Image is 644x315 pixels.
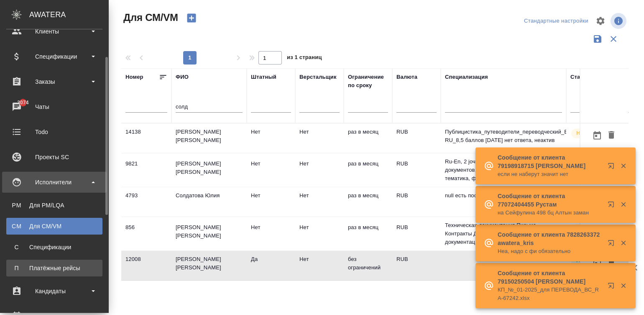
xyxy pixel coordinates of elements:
div: split button [522,15,590,28]
div: AWATERA [29,6,109,23]
td: Нет [247,124,295,153]
div: Исполнители [6,176,102,188]
div: Проекты SC [6,151,102,163]
div: Платёжные рейсы [10,264,98,272]
div: Спецификации [10,243,98,251]
div: Верстальщик [299,73,337,81]
td: RUB [392,124,441,153]
a: CMДля CM/VM [6,218,102,235]
td: Нет [295,219,344,248]
td: Нет [295,155,344,185]
button: Закрыть [615,162,632,170]
button: Открыть календарь загрузки [590,128,604,143]
div: Клиенты [6,25,102,38]
td: Нет [295,187,344,217]
button: Открыть в новой вкладке [603,235,623,255]
p: Неактивен [576,129,605,137]
td: Да [247,251,295,280]
td: [PERSON_NAME] [PERSON_NAME] [171,124,247,153]
a: Проекты SC [2,147,107,168]
td: 856 [121,219,171,248]
div: Todo [6,126,102,138]
p: КП_№_01-2025_для ПЕРЕВОДА_ВС_RA-67242.xlsx [498,286,602,302]
td: Солдатова Юлия [171,187,247,217]
div: Для CM/VM [10,222,98,230]
td: [PERSON_NAME] [PERSON_NAME] [171,155,247,185]
a: Todo [2,121,107,142]
td: Нет [295,251,344,280]
a: PMДля PM/LQA [6,197,102,214]
td: [PERSON_NAME] [PERSON_NAME] [171,219,247,248]
div: Спецификации [6,50,102,63]
button: Открыть в новой вкладке [603,196,623,216]
div: Статус исполнителя [570,73,626,81]
div: Номер [125,73,143,81]
div: Наши пути разошлись: исполнитель с нами не работает [570,128,633,139]
button: Открыть в новой вкладке [603,277,623,297]
p: на Сейфулина 498 бц Алтын заман [498,209,602,217]
div: ФИО [176,73,189,81]
span: из 1 страниц [287,52,322,65]
a: ССпецификации [6,239,102,256]
button: Сбросить фильтры [606,31,621,47]
span: Посмотреть информацию [611,13,628,29]
td: раз в месяц [344,124,392,153]
td: без ограничений [344,251,392,280]
p: Техническая документация Письма Контракты Другое Техническая документация к химическому и мет... [445,221,562,246]
p: Ru-En, 2 jочередь нефтегаз-тест перевод документов, техническая (морская) тематика, финансово-э... [445,157,562,183]
div: Ограничение по сроку [348,73,388,90]
td: Нет [247,219,295,248]
div: Кандидаты [6,285,102,297]
td: 9821 [121,155,171,185]
a: ППлатёжные рейсы [6,260,102,276]
button: Удалить [604,128,618,143]
div: Для PM/LQA [10,201,98,209]
p: если не наберут значит нет [498,170,602,178]
div: Заказы [6,75,102,88]
button: Закрыть [615,282,632,289]
div: Валюта [396,73,417,81]
td: 4793 [121,187,171,217]
td: 14138 [121,124,171,153]
p: Неа, надо с фи обязательно [498,247,602,256]
p: Публицистика_путеводители_переводческий_ES-RU_8,5 баллов [DATE] нет ответа, неактив [445,128,562,145]
button: Закрыть [615,239,632,247]
button: Закрыть [615,201,632,208]
td: Нет [295,124,344,153]
a: 3074Чаты [2,96,107,117]
td: раз в месяц [344,187,392,217]
td: Нет [247,187,295,217]
td: RUB [392,187,441,217]
td: Нет [247,155,295,185]
span: Для СМ/VM [121,11,178,24]
button: Открыть в новой вкладке [603,157,623,178]
div: Штатный [251,73,276,81]
td: RUB [392,219,441,248]
td: раз в месяц [344,219,392,248]
p: Сообщение от клиента 79198918715 [PERSON_NAME] [498,153,602,170]
p: Сообщение от клиента 77072404455 Рустам [498,192,602,209]
td: RUB [392,251,441,280]
span: Настроить таблицу [590,11,611,31]
td: раз в месяц [344,155,392,185]
div: Специализация [445,73,488,81]
p: Сообщение от клиента 79150250504 [PERSON_NAME] [498,269,602,286]
div: Чаты [6,101,102,113]
button: Создать [181,11,202,25]
span: 3074 [12,98,33,107]
p: Сообщение от клиента 7828263372 awatera_kris [498,230,602,247]
p: null есть постоянная работа [445,191,562,200]
td: RUB [392,155,441,185]
td: 12008 [121,251,171,280]
button: Сохранить фильтры [590,31,606,47]
td: [PERSON_NAME] [PERSON_NAME] [171,251,247,280]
